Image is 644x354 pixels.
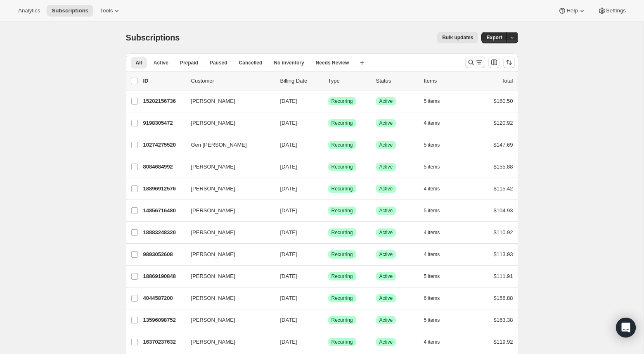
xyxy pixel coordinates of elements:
span: [DATE] [280,295,297,301]
span: [PERSON_NAME] [191,272,235,280]
p: Customer [191,77,274,85]
span: Recurring [331,295,353,302]
p: 9893052608 [143,250,185,259]
div: 14856716480[PERSON_NAME][DATE]SuccessRecurringSuccessActive5 items$104.93 [143,205,513,216]
span: Recurring [331,142,353,148]
span: $155.88 [494,164,513,170]
span: All [136,59,142,66]
span: [DATE] [280,251,297,257]
button: [PERSON_NAME] [186,204,269,217]
button: Subscriptions [47,5,93,17]
span: $163.38 [494,317,513,323]
span: Export [486,34,502,41]
p: ID [143,77,185,85]
span: Active [379,273,393,280]
span: 4 items [424,185,440,192]
span: Active [154,59,168,66]
p: 18869190848 [143,272,185,280]
div: 16370237632[PERSON_NAME][DATE]SuccessRecurringSuccessActive4 items$119.92 [143,336,513,348]
span: Bulk updates [442,34,473,41]
span: Active [379,317,393,323]
span: Analytics [18,7,40,14]
button: Bulk updates [437,32,478,43]
span: Recurring [331,273,353,280]
span: Recurring [331,229,353,236]
button: 6 items [424,292,449,304]
span: [DATE] [280,339,297,345]
button: 5 items [424,161,449,173]
button: [PERSON_NAME] [186,182,269,195]
span: $147.69 [494,142,513,148]
span: 5 items [424,317,440,323]
span: 5 items [424,142,440,148]
button: [PERSON_NAME] [186,95,269,108]
p: 4044587200 [143,294,185,302]
p: 15202156736 [143,97,185,105]
div: 8084684992[PERSON_NAME][DATE]SuccessRecurringSuccessActive5 items$155.88 [143,161,513,173]
button: Help [553,5,591,17]
span: [PERSON_NAME] [191,207,235,215]
p: 18896912576 [143,185,185,193]
span: [PERSON_NAME] [191,316,235,324]
span: 5 items [424,207,440,214]
span: $156.88 [494,295,513,301]
div: 18869190848[PERSON_NAME][DATE]SuccessRecurringSuccessActive5 items$111.91 [143,271,513,282]
span: 5 items [424,273,440,280]
span: Recurring [331,164,353,170]
span: [DATE] [280,273,297,279]
span: [PERSON_NAME] [191,185,235,193]
div: Items [424,77,465,85]
p: 10274275520 [143,141,185,149]
button: Create new view [355,57,369,69]
span: [PERSON_NAME] [191,294,235,302]
span: Paused [210,59,227,66]
span: $119.92 [494,339,513,345]
span: Active [379,142,393,148]
span: $111.91 [494,273,513,279]
span: Subscriptions [52,7,88,14]
span: Recurring [331,317,353,323]
button: Search and filter results [465,57,485,68]
span: Active [379,251,393,258]
div: 18896912576[PERSON_NAME][DATE]SuccessRecurringSuccessActive4 items$115.42 [143,183,513,195]
span: Needs Review [316,59,349,66]
button: 5 items [424,139,449,151]
span: 5 items [424,98,440,105]
span: 6 items [424,295,440,302]
button: Export [481,32,507,43]
span: Recurring [331,339,353,345]
p: 8084684992 [143,163,185,171]
button: [PERSON_NAME] [186,335,269,349]
p: Total [502,77,513,85]
button: 4 items [424,117,449,129]
span: [DATE] [280,207,297,214]
span: Active [379,185,393,192]
div: 9893052608[PERSON_NAME][DATE]SuccessRecurringSuccessActive4 items$113.93 [143,249,513,260]
button: Tools [95,5,126,17]
span: Recurring [331,185,353,192]
span: [DATE] [280,317,297,323]
span: $110.92 [494,229,513,235]
span: Cancelled [239,59,263,66]
button: Customize table column order and visibility [488,57,500,68]
div: Open Intercom Messenger [616,318,636,337]
span: $104.93 [494,207,513,214]
div: 18883248320[PERSON_NAME][DATE]SuccessRecurringSuccessActive4 items$110.92 [143,227,513,238]
span: Prepaid [180,59,198,66]
button: [PERSON_NAME] [186,292,269,305]
button: 5 items [424,314,449,326]
span: [PERSON_NAME] [191,97,235,105]
span: 4 items [424,251,440,258]
button: Sort the results [503,57,515,68]
span: Active [379,295,393,302]
span: [PERSON_NAME] [191,119,235,127]
p: 9198305472 [143,119,185,127]
p: 18883248320 [143,228,185,237]
div: 15202156736[PERSON_NAME][DATE]SuccessRecurringSuccessActive5 items$160.50 [143,95,513,107]
span: Recurring [331,251,353,258]
p: 14856716480 [143,207,185,215]
button: 5 items [424,205,449,216]
span: 5 items [424,164,440,170]
span: [DATE] [280,98,297,104]
span: [PERSON_NAME] [191,163,235,171]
